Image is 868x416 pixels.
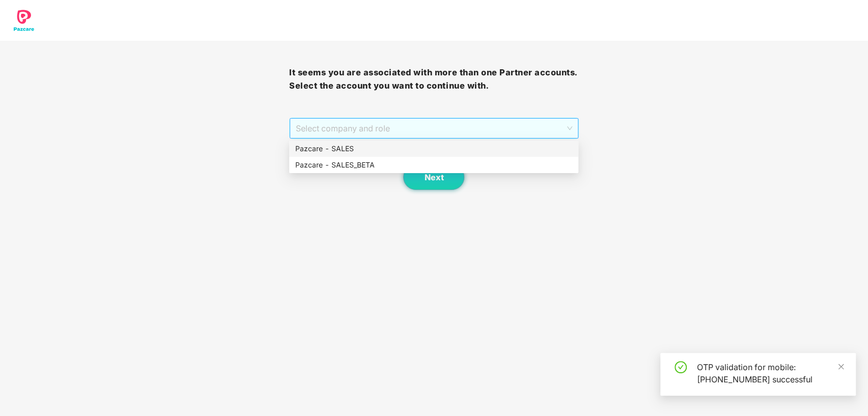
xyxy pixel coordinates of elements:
span: Select company and role [296,119,572,138]
div: Pazcare - SALES_BETA [289,157,578,173]
span: close [837,363,845,370]
span: check-circle [675,361,687,373]
button: Next [403,164,464,190]
span: Next [424,173,443,182]
div: Pazcare - SALES_BETA [295,159,572,171]
div: Pazcare - SALES [289,141,578,157]
div: Pazcare - SALES [295,143,572,154]
h3: It seems you are associated with more than one Partner accounts. Select the account you want to c... [289,66,578,92]
div: OTP validation for mobile: [PHONE_NUMBER] successful [697,361,844,385]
